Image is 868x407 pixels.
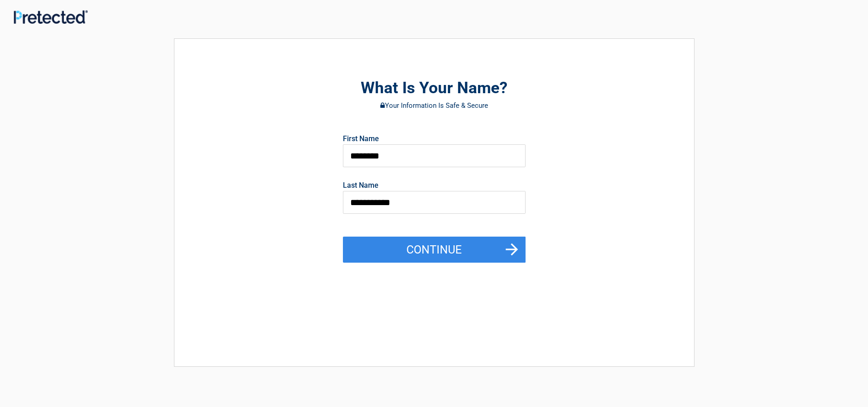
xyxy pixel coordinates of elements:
label: First Name [343,135,379,143]
h2: What Is Your Name? [225,78,644,99]
img: Main Logo [14,10,88,23]
button: Continue [343,237,526,263]
label: Last Name [343,182,379,189]
h3: Your Information Is Safe & Secure [225,102,644,109]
